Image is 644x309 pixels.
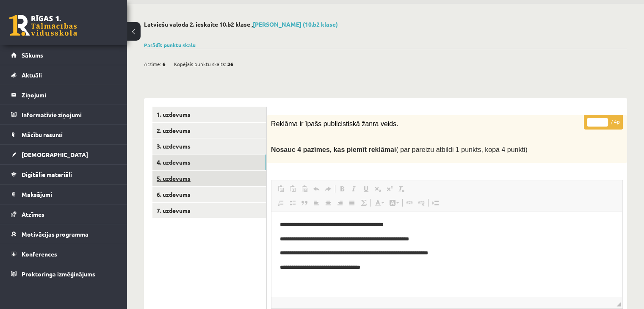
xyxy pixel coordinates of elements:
a: Ievietot/noņemt sarakstu ar aizzīmēm [287,197,299,208]
a: Sākums [11,45,116,65]
span: Aktuāli [22,71,42,79]
span: [DEMOGRAPHIC_DATA] [22,151,88,158]
a: 6. uzdevums [152,187,266,202]
span: Konferences [22,250,57,258]
a: Atzīmes [11,204,116,224]
a: Proktoringa izmēģinājums [11,264,116,284]
a: Teksta krāsa [372,197,387,208]
span: Atzīmes [22,210,44,218]
span: Kopējais punktu skaits: [174,58,226,70]
span: Motivācijas programma [22,230,88,238]
span: 36 [227,58,233,70]
span: Nosauc 4 pazīmes, kas piemīt reklāmai [271,146,396,153]
a: Bloka citāts [299,197,310,208]
a: Atsaistīt [415,197,427,208]
a: 3. uzdevums [152,138,266,154]
a: Fona krāsa [387,197,401,208]
span: Proktoringa izmēģinājums [22,270,95,278]
span: Mācību resursi [22,131,63,138]
a: Ievietot kā vienkāršu tekstu (vadīšanas taustiņš+pārslēgšanas taustiņš+V) [287,183,299,194]
a: Mācību resursi [11,125,116,144]
span: ( par pareizu atbildi 1 punkts, kopā 4 punkti) [396,146,527,153]
a: 4. uzdevums [152,154,266,170]
span: Atzīme: [144,58,161,70]
a: Ielīmēt (vadīšanas taustiņš+V) [275,183,287,194]
a: Izlīdzināt malas [346,197,358,208]
a: 5. uzdevums [152,171,266,186]
a: Centrēti [322,197,334,208]
a: Ziņojumi [11,85,116,105]
a: Augšraksts [384,183,395,194]
a: [DEMOGRAPHIC_DATA] [11,145,116,164]
a: Ievietot lapas pārtraukumu drukai [429,197,441,208]
a: Maksājumi [11,185,116,204]
a: Izlīdzināt pa kreisi [310,197,322,208]
a: Konferences [11,244,116,264]
a: Izlīdzināt pa labi [334,197,346,208]
a: Atkārtot (vadīšanas taustiņš+Y) [322,183,334,194]
a: 1. uzdevums [152,107,266,122]
span: Mērogot [616,302,621,306]
a: Ievietot/noņemt numurētu sarakstu [275,197,287,208]
a: Saite (vadīšanas taustiņš+K) [404,197,415,208]
span: Reklāma ir īpašs publicistiskā žanra veids. [271,120,398,127]
legend: Maksājumi [22,185,116,204]
a: Informatīvie ziņojumi [11,105,116,124]
a: 7. uzdevums [152,203,266,218]
a: Treknraksts (vadīšanas taustiņš+B) [336,183,348,194]
a: Rīgas 1. Tālmācības vidusskola [9,15,77,36]
a: Pasvītrojums (vadīšanas taustiņš+U) [360,183,372,194]
a: Math [358,197,370,208]
span: 6 [163,58,166,70]
a: Ievietot no Worda [299,183,310,194]
a: Noņemt stilus [395,183,407,194]
a: Motivācijas programma [11,224,116,244]
a: Parādīt punktu skalu [144,41,196,48]
legend: Informatīvie ziņojumi [22,105,116,124]
a: Digitālie materiāli [11,165,116,184]
a: [PERSON_NAME] (10.b2 klase) [253,20,338,28]
p: / 4p [584,115,623,130]
a: Atcelt (vadīšanas taustiņš+Z) [310,183,322,194]
iframe: Bagātinātā teksta redaktors, wiswyg-editor-user-answer-47433851757060 [271,212,622,297]
a: 2. uzdevums [152,123,266,138]
a: Slīpraksts (vadīšanas taustiņš+I) [348,183,360,194]
a: Apakšraksts [372,183,384,194]
span: Digitālie materiāli [22,171,72,178]
legend: Ziņojumi [22,85,116,105]
span: Sākums [22,51,43,59]
h2: Latviešu valoda 2. ieskaite 10.b2 klase , [144,21,627,28]
a: Aktuāli [11,65,116,85]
